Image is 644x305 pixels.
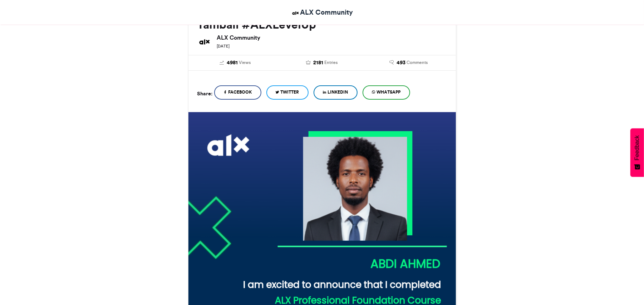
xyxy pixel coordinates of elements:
[397,59,406,67] span: 493
[291,9,300,17] img: ALX Community
[228,89,252,95] span: Facebook
[284,59,360,67] a: 2181 Entries
[291,7,353,17] a: ALX Community
[197,89,213,98] h5: Share:
[363,85,410,100] a: WhatsApp
[266,85,309,100] a: Twitter
[227,59,238,67] span: 4981
[407,59,428,66] span: Comments
[313,59,323,67] span: 2181
[634,135,640,160] span: Feedback
[217,44,230,49] small: [DATE]
[371,59,447,67] a: 493 Comments
[314,85,358,100] a: LinkedIn
[324,59,338,66] span: Entries
[630,128,644,177] button: Feedback - Show survey
[197,18,447,31] h2: Tambali #ALXLevelUp
[217,35,447,40] h6: ALX Community
[214,85,261,100] a: Facebook
[197,59,274,67] a: 4981 Views
[328,89,348,95] span: LinkedIn
[377,89,401,95] span: WhatsApp
[239,59,251,66] span: Views
[281,89,299,95] span: Twitter
[197,35,212,49] img: ALX Community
